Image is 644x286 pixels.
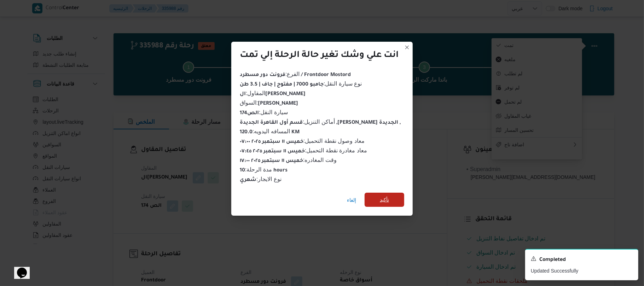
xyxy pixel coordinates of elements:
span: تأكيد [380,195,389,204]
b: ال[PERSON_NAME] [240,92,306,97]
span: سيارة النقل : [240,109,288,115]
span: معاد وصول نقطة التحميل : [240,138,365,144]
span: الفرع : [240,71,351,77]
span: إلغاء [347,196,356,204]
button: Closes this modal window [403,43,411,52]
div: انت علي وشك تغير حالة الرحلة إلي تمت [240,50,399,62]
b: خميس ١١ سبتمبر ٢٠٢٥ ٠٧:٠٠ [240,139,303,145]
span: المسافه اليدويه : [240,128,300,134]
iframe: chat widget [7,258,30,279]
b: جامبو 7000 | مفتوح | جاف | 3.5 طن [240,82,324,88]
b: 120.0 KM [240,130,300,135]
button: تأكيد [365,193,404,207]
p: Updated Successfully [531,267,633,275]
span: أماكن التنزيل : [240,119,401,125]
b: 10 hours [240,168,288,174]
b: خميس ١١ سبتمبر ٢٠٢٥ ١٧:٠٠ [240,158,303,164]
span: السواق : [240,100,298,106]
b: [PERSON_NAME] [258,101,298,107]
button: إلغاء [344,193,359,207]
span: معاد مغادرة نقطة التحميل : [240,147,367,153]
b: خميس ١١ سبتمبر ٢٠٢٥ ٠٧:٤٥ [240,149,305,154]
b: قسم أول القاهرة الجديدة ,[PERSON_NAME] الجديدة , [240,120,401,126]
span: المقاول : [240,90,306,96]
div: Notification [531,255,633,264]
span: نوع الايجار : [240,176,282,182]
b: شهري [240,177,256,183]
b: الص174 [240,111,259,116]
span: مدة الرحلة : [240,167,288,173]
span: Completed [539,256,566,264]
span: نوع سيارة النقل : [240,81,362,87]
span: وقت المغادره : [240,157,337,163]
b: فرونت دور مسطرد / Frontdoor Mostord [240,72,351,78]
